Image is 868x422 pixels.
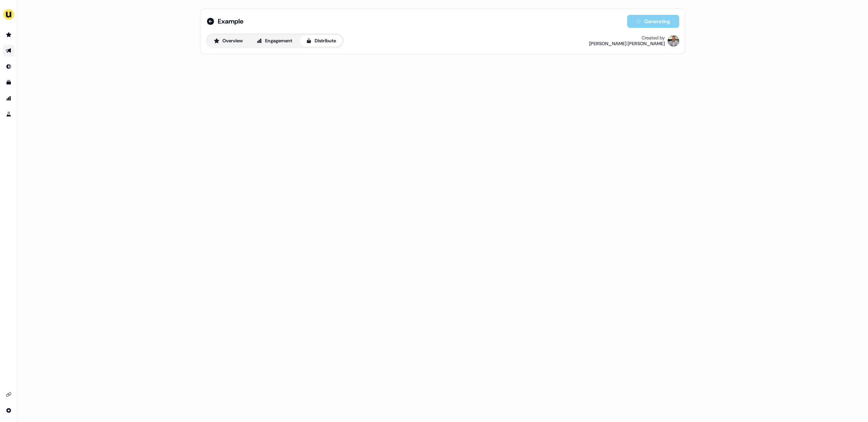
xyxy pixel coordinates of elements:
[3,61,14,72] a: Go to Inbound
[3,29,14,41] a: Go to prospects
[3,77,14,88] a: Go to templates
[668,35,679,47] img: Oliver
[589,41,665,47] div: [PERSON_NAME] [PERSON_NAME]
[250,35,298,47] button: Engagement
[642,35,665,41] div: Created by
[3,405,14,416] a: Go to integrations
[3,389,14,400] a: Go to integrations
[300,35,342,47] button: Distribute
[218,17,243,26] span: Example
[3,93,14,104] a: Go to attribution
[208,35,249,47] button: Overview
[3,45,14,56] a: Go to outbound experience
[3,108,14,120] a: Go to experiments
